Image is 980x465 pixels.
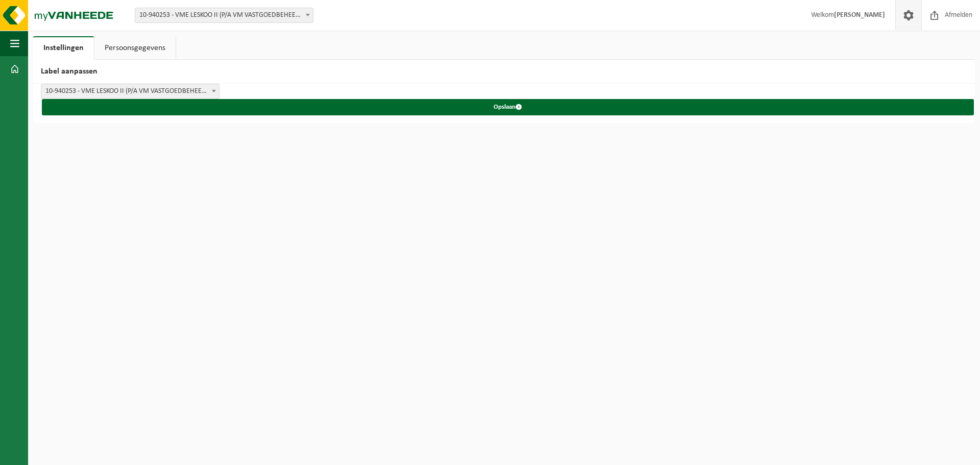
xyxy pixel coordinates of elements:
span: 10-940253 - VME LESKOO II (P/A VM VASTGOEDBEHEER BV) - OUDENAARDE [135,8,313,23]
a: Persoonsgegevens [94,36,176,60]
strong: [PERSON_NAME] [834,11,885,19]
a: Instellingen [33,36,94,60]
span: 10-940253 - VME LESKOO II (P/A VM VASTGOEDBEHEER BV) - OUDENAARDE [41,84,219,99]
button: Opslaan [42,99,974,115]
h2: Label aanpassen [33,60,975,84]
span: 10-940253 - VME LESKOO II (P/A VM VASTGOEDBEHEER BV) - OUDENAARDE [41,84,219,99]
span: 10-940253 - VME LESKOO II (P/A VM VASTGOEDBEHEER BV) - OUDENAARDE [135,8,313,22]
